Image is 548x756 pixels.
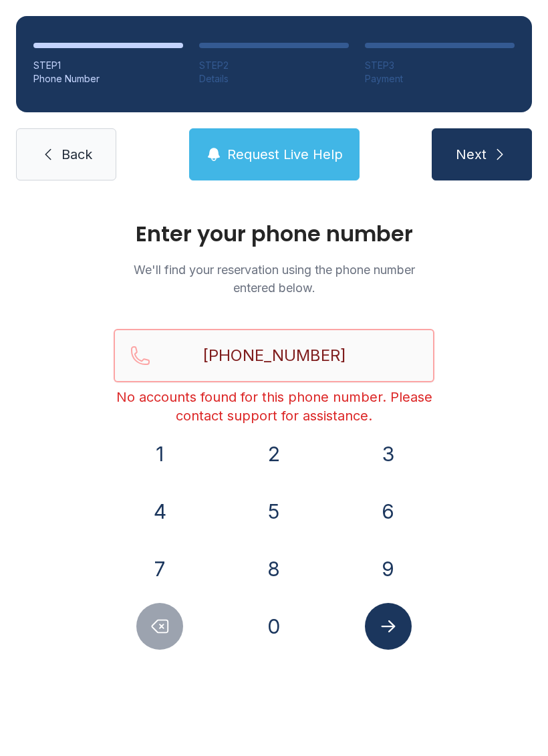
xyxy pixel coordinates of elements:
button: 1 [136,430,183,477]
button: 6 [365,488,412,535]
button: 9 [365,545,412,592]
p: We'll find your reservation using the phone number entered below. [114,261,434,297]
div: No accounts found for this phone number. Please contact support for assistance. [114,388,434,425]
button: 3 [365,430,412,477]
input: Reservation phone number [114,329,434,382]
div: Payment [365,72,515,86]
h1: Enter your phone number [114,223,434,245]
div: STEP 3 [365,59,515,72]
span: Request Live Help [227,145,343,164]
span: Back [61,145,92,164]
button: 4 [136,488,183,535]
span: Next [456,145,487,164]
button: 7 [136,545,183,592]
div: Details [199,72,349,86]
div: Phone Number [33,72,183,86]
button: 5 [251,488,297,535]
button: 8 [251,545,297,592]
button: 0 [251,603,297,650]
button: Delete number [136,603,183,650]
div: STEP 1 [33,59,183,72]
div: STEP 2 [199,59,349,72]
button: 2 [251,430,297,477]
button: Submit lookup form [365,603,412,650]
